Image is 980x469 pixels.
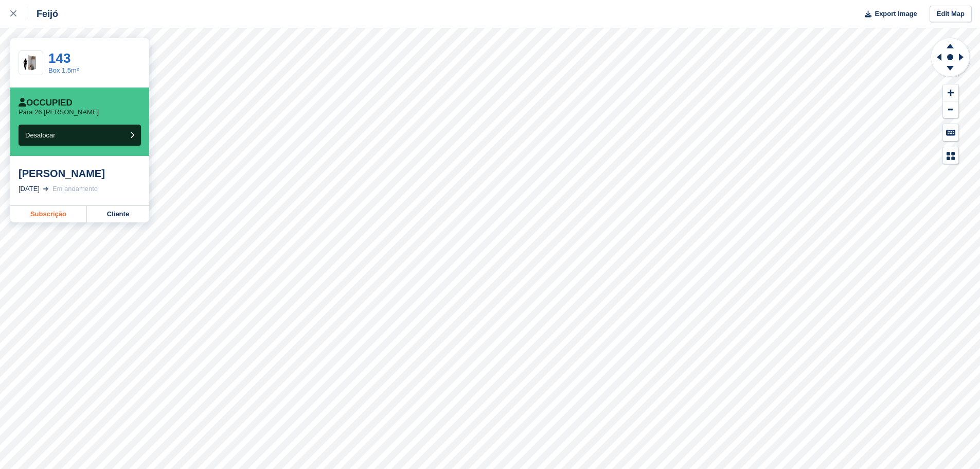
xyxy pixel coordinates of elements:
[943,124,958,141] button: Keyboard Shortcuts
[875,9,917,19] span: Export Image
[943,147,958,164] button: Map Legend
[10,206,87,222] a: Subscrição
[43,187,48,191] img: arrow-right-light-icn-cde0832a797a2874e46488d9cf13f60e5c3a73dbe684e267c42b8395dfbc2abf.svg
[25,131,56,139] span: Desalocar
[19,167,141,180] div: [PERSON_NAME]
[930,6,972,23] a: Edit Map
[48,50,70,66] a: 143
[19,125,141,146] button: Desalocar
[87,206,149,222] a: Cliente
[19,108,99,116] p: Para 26 [PERSON_NAME]
[48,66,79,74] a: Box 1.5m²
[859,6,917,23] button: Export Image
[27,8,58,20] div: Feijó
[19,184,40,194] div: [DATE]
[943,84,958,101] button: Zoom In
[52,184,98,194] div: Em andamento
[19,54,43,72] img: 10-sqft-unit.jpg
[19,98,73,108] div: Occupied
[943,101,958,118] button: Zoom Out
